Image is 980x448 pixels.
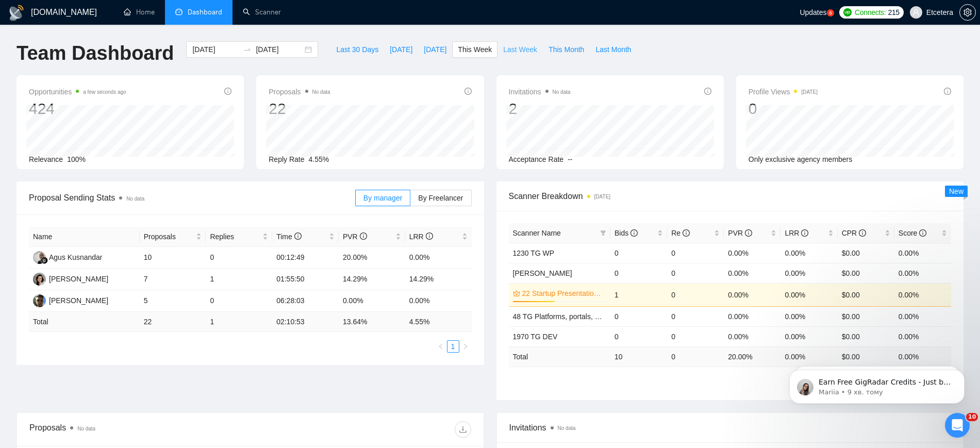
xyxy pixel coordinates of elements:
span: Profile Views [749,86,818,98]
div: 0 [749,99,818,119]
td: 02:10:53 [272,312,339,332]
span: -- [568,155,572,163]
text: 5 [829,11,832,15]
span: Acceptance Rate [509,155,564,163]
a: setting [959,8,976,16]
td: $ 0.00 [838,346,894,367]
span: info-circle [683,229,690,237]
span: [DATE] [390,44,412,55]
span: info-circle [630,229,638,237]
img: TT [33,273,46,286]
td: 1 [206,312,272,332]
td: 14.29% [405,269,472,290]
td: Total [509,346,610,367]
span: 10 [966,413,978,421]
span: PVR [728,229,752,237]
span: info-circle [919,229,926,237]
span: info-circle [859,229,866,237]
td: $0.00 [838,263,894,283]
iframe: Intercom live chat [945,413,970,438]
span: Opportunities [29,86,126,98]
li: 1 [447,340,459,353]
span: This Month [549,44,584,55]
span: Relevance [29,155,63,163]
a: 5 [827,9,834,16]
td: 4.55 % [405,312,472,332]
span: Score [899,229,926,237]
td: 0 [667,326,724,346]
button: setting [959,4,976,21]
span: Replies [210,231,260,242]
div: [PERSON_NAME] [49,295,108,306]
span: Scanner Name [513,229,561,237]
td: 0.00% [724,326,780,346]
span: This Week [458,44,492,55]
input: Start date [192,44,239,55]
span: Connects: [855,7,886,18]
span: Updates [800,8,826,16]
a: 1970 TG DEV [513,333,558,341]
li: Next Page [459,340,472,353]
span: left [438,343,444,350]
li: Previous Page [435,340,447,353]
button: download [455,421,471,438]
td: 10 [610,346,667,367]
span: 215 [888,7,899,18]
span: to [243,45,252,54]
td: 0.00 % [780,346,837,367]
div: 2 [509,99,571,119]
div: Proposals [29,421,250,438]
td: 0.00% [894,306,951,326]
time: [DATE] [801,89,817,95]
span: Proposals [269,86,330,98]
a: 1230 TG WP [513,249,555,257]
div: Agus Kusnandar [49,252,103,263]
img: AK [33,251,46,264]
span: Bids [614,229,638,237]
span: info-circle [944,88,951,95]
td: 0.00% [780,283,837,306]
button: right [459,340,472,353]
span: PVR [343,233,367,241]
td: 0.00% [724,263,780,283]
span: Proposal Sending Stats [29,191,355,204]
td: 0 [667,243,724,263]
td: 22 [140,312,206,332]
span: Last 30 Days [336,44,378,55]
span: No data [312,89,330,95]
button: Last Month [590,41,637,58]
img: logo [8,5,25,21]
td: 01:55:50 [272,269,339,290]
div: [PERSON_NAME] [49,273,108,285]
div: 22 [269,99,330,119]
span: No data [553,89,571,95]
td: 06:28:03 [272,290,339,312]
td: 0 [206,290,272,312]
td: 0.00% [780,243,837,263]
span: No data [77,426,95,432]
span: New [949,187,964,195]
span: 4.55% [309,155,329,163]
td: $0.00 [838,243,894,263]
a: AKAgus Kusnandar [33,253,103,261]
span: dashboard [175,8,182,15]
td: 0.00 % [894,346,951,367]
td: 0.00% [780,326,837,346]
span: No data [558,425,576,431]
span: info-circle [426,233,433,240]
td: Total [29,312,140,332]
span: Invitations [509,86,571,98]
span: Last Week [503,44,537,55]
span: filter [600,230,606,236]
td: 0 [667,283,724,306]
td: 20.00% [339,247,405,269]
img: gigradar-bm.png [41,257,48,264]
span: swap-right [243,45,252,54]
span: download [455,425,471,434]
img: AP [33,294,46,307]
td: 0.00% [780,263,837,283]
td: 0 [667,263,724,283]
span: info-circle [464,88,472,95]
span: setting [960,8,975,16]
